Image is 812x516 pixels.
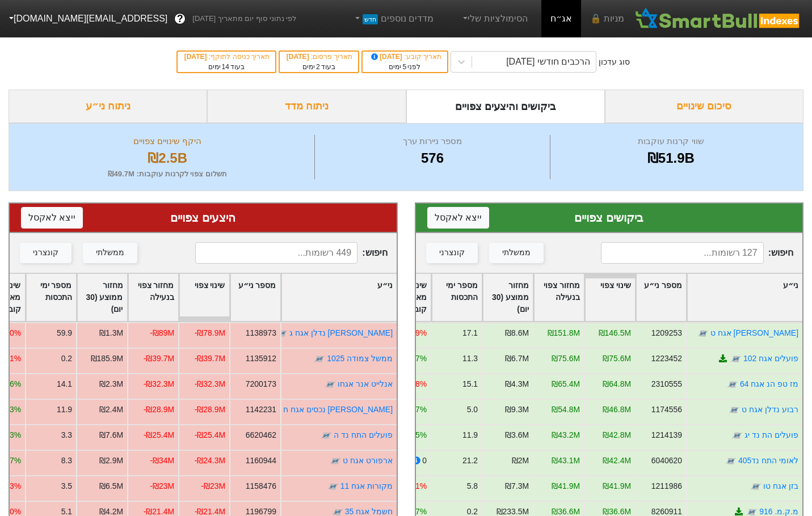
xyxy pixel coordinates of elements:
[738,456,798,465] a: לאומי התח נד405
[334,430,393,439] a: פועלים התח נד ה
[725,455,737,467] img: tase link
[759,507,798,516] a: מ.ק.מ. 916
[195,242,357,264] input: 449 רשומות...
[553,148,789,168] div: ₪51.9B
[744,430,798,439] a: פועלים הת נד יג
[194,455,225,467] div: -₪24.3M
[230,274,280,321] div: Toggle SortBy
[143,378,174,390] div: -₪32.3M
[462,429,478,441] div: 11.9
[363,14,378,24] span: חדש
[26,274,76,321] div: Toggle SortBy
[427,207,489,229] button: ייצא לאקסל
[730,353,742,365] img: tase link
[99,404,123,416] div: ₪2.4M
[194,327,225,339] div: -₪78.9M
[456,7,532,30] a: הסימולציות שלי
[222,63,229,71] span: 14
[195,242,388,264] span: חיפוש :
[467,480,478,492] div: 5.8
[552,480,580,492] div: ₪41.9M
[603,378,631,390] div: ₪64.8M
[505,378,529,390] div: ₪4.3M
[245,429,276,441] div: 6620462
[462,455,478,467] div: 21.2
[406,90,605,123] div: ביקושים והיצעים צפויים
[99,378,123,390] div: ₪2.3M
[194,404,225,416] div: -₪28.9M
[61,353,71,365] div: 0.2
[21,207,83,229] button: ייצא לאקסל
[552,429,580,441] div: ₪43.2M
[194,353,225,365] div: -₪39.7M
[405,404,427,416] div: 0.07%
[207,90,406,123] div: ניתוח מדד
[276,328,287,339] img: tase link
[599,56,630,68] div: סוג עדכון
[651,404,682,416] div: 1174556
[506,55,590,69] div: הרכבים חודשי [DATE]
[731,430,743,441] img: tase link
[285,52,352,62] div: תאריך פרסום :
[405,353,427,365] div: 0.07%
[552,455,580,467] div: ₪43.1M
[743,354,798,363] a: פועלים אגח 102
[636,274,686,321] div: Toggle SortBy
[194,378,225,390] div: -₪32.3M
[405,429,427,441] div: 0.15%
[439,247,465,259] div: קונצרני
[245,455,276,467] div: 1160944
[327,481,338,492] img: tase link
[183,52,270,62] div: תאריך כניסה לתוקף :
[314,353,325,365] img: tase link
[325,379,336,390] img: tase link
[344,507,392,516] a: חשמל אגח 35
[20,243,71,263] button: קונצרני
[483,274,533,321] div: Toggle SortBy
[327,354,393,363] a: ממשל צמודה 1025
[462,327,478,339] div: 17.1
[552,404,580,416] div: ₪54.8M
[348,7,438,30] a: מדדים נוספיםחדש
[603,353,631,365] div: ₪75.6M
[99,480,123,492] div: ₪6.5M
[283,405,393,414] a: [PERSON_NAME] נכסים אגח ח
[548,327,580,339] div: ₪151.8M
[150,327,174,339] div: -₪89M
[56,327,71,339] div: 59.9
[368,52,441,62] div: תאריך קובע :
[552,378,580,390] div: ₪65.4M
[245,353,276,365] div: 1135912
[534,274,584,321] div: Toggle SortBy
[552,353,580,365] div: ₪75.6M
[99,455,123,467] div: ₪2.9M
[56,404,71,416] div: 11.9
[750,481,761,492] img: tase link
[585,274,635,321] div: Toggle SortBy
[742,405,798,414] a: רבוע נדלן אגח ט
[23,135,312,148] div: היקף שינויים צפויים
[687,274,802,321] div: Toggle SortBy
[90,353,123,365] div: ₪185.9M
[285,62,352,72] div: בעוד ימים
[96,247,124,259] div: ממשלתי
[502,247,531,259] div: ממשלתי
[633,7,803,30] img: SmartBull
[23,168,312,180] div: תשלום צפוי לקרנות עוקבות : ₪49.7M
[77,274,127,321] div: Toggle SortBy
[179,274,229,321] div: Toggle SortBy
[9,90,207,123] div: ניתוח ני״ע
[368,62,441,72] div: לפני ימים
[553,135,789,148] div: שווי קרנות עוקבות
[143,429,174,441] div: -₪25.4M
[505,404,529,416] div: ₪9.3M
[177,11,183,27] span: ?
[61,455,71,467] div: 8.3
[245,378,276,390] div: 7200173
[61,480,71,492] div: 3.5
[184,53,209,61] span: [DATE]
[318,148,546,168] div: 576
[651,353,682,365] div: 1223452
[318,135,546,148] div: מספר ניירות ערך
[601,242,763,264] input: 127 רשומות...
